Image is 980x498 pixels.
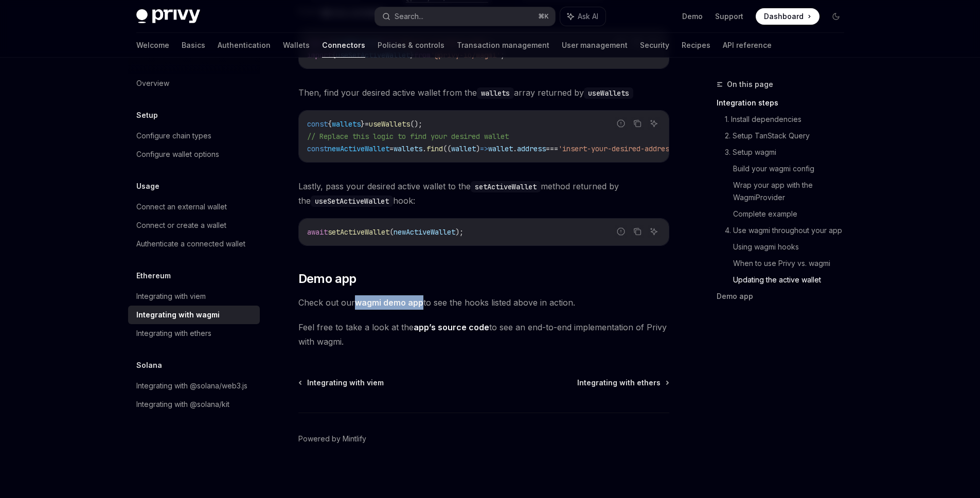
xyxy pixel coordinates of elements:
[355,297,423,308] a: wagmi demo app
[136,148,219,161] div: Configure wallet options
[136,9,200,24] img: dark logo
[477,87,514,99] code: wallets
[647,117,661,130] button: Ask AI
[307,50,332,60] span: import
[328,119,332,129] span: {
[136,270,171,282] h5: Ethereum
[136,33,169,58] a: Welcome
[128,198,260,216] a: Connect an external wallet
[394,227,455,237] span: newActiveWallet
[733,239,852,255] a: Using wagmi hooks
[682,11,703,22] a: Demo
[828,8,844,25] button: Toggle dark mode
[128,377,260,395] a: Integrating with @solana/web3.js
[298,434,366,444] a: Powered by Mintlify
[647,225,661,238] button: Ask AI
[218,33,271,58] a: Authentication
[298,295,669,310] span: Check out our to see the hooks listed above in action.
[369,119,410,129] span: useWallets
[136,219,226,232] div: Connect or create a wallet
[136,77,169,90] div: Overview
[336,50,410,60] span: useSetActiveWallet
[562,33,628,58] a: User management
[558,144,678,153] span: 'insert-your-desired-address'
[431,50,501,60] span: '@privy-io/wagmi'
[614,225,628,238] button: Report incorrect code
[128,287,260,306] a: Integrating with viem
[414,322,489,333] a: app’s source code
[410,50,414,60] span: }
[733,206,852,222] a: Complete example
[394,144,422,153] span: wallets
[128,145,260,164] a: Configure wallet options
[307,378,384,388] span: Integrating with viem
[298,179,669,208] span: Lastly, pass your desired active wallet to the method returned by the hook:
[577,378,661,388] span: Integrating with ethers
[717,95,852,111] a: Integration steps
[307,132,509,141] span: // Replace this logic to find your desired wallet
[332,119,361,129] span: wallets
[128,127,260,145] a: Configure chain types
[546,144,558,153] span: ===
[298,320,669,349] span: Feel free to take a look at the to see an end-to-end implementation of Privy with wagmi.
[298,271,357,287] span: Demo app
[480,144,488,153] span: =>
[378,33,444,58] a: Policies & controls
[128,306,260,324] a: Integrating with wagmi
[631,117,644,130] button: Copy the contents from the code block
[488,144,513,153] span: wallet
[361,119,365,129] span: }
[365,119,369,129] span: =
[725,222,852,239] a: 4. Use wagmi throughout your app
[389,144,394,153] span: =
[298,85,669,100] span: Then, find your desired active wallet from the array returned by
[128,216,260,235] a: Connect or create a wallet
[395,10,423,23] div: Search...
[128,395,260,414] a: Integrating with @solana/kit
[375,7,555,26] button: Search...⌘K
[577,378,668,388] a: Integrating with ethers
[128,235,260,253] a: Authenticate a connected wallet
[307,227,328,237] span: await
[476,144,480,153] span: )
[136,309,220,321] div: Integrating with wagmi
[128,324,260,343] a: Integrating with ethers
[725,144,852,161] a: 3. Setup wagmi
[136,180,159,192] h5: Usage
[584,87,633,99] code: useWallets
[136,290,206,303] div: Integrating with viem
[299,378,384,388] a: Integrating with viem
[311,195,393,207] code: useSetActiveWallet
[501,50,505,60] span: ;
[136,109,158,121] h5: Setup
[756,8,819,25] a: Dashboard
[322,33,365,58] a: Connectors
[451,144,476,153] span: wallet
[426,144,443,153] span: find
[410,119,422,129] span: ();
[455,227,464,237] span: );
[764,11,804,22] span: Dashboard
[136,201,227,213] div: Connect an external wallet
[128,74,260,93] a: Overview
[631,225,644,238] button: Copy the contents from the code block
[443,144,451,153] span: ((
[717,288,852,305] a: Demo app
[578,11,598,22] span: Ask AI
[733,161,852,177] a: Build your wagmi config
[457,33,549,58] a: Transaction management
[614,117,628,130] button: Report incorrect code
[560,7,605,26] button: Ask AI
[328,227,389,237] span: setActiveWallet
[307,119,328,129] span: const
[640,33,669,58] a: Security
[136,238,245,250] div: Authenticate a connected wallet
[725,111,852,128] a: 1. Install dependencies
[332,50,336,60] span: {
[136,398,229,411] div: Integrating with @solana/kit
[733,255,852,272] a: When to use Privy vs. wagmi
[733,272,852,288] a: Updating the active wallet
[414,50,431,60] span: from
[389,227,394,237] span: (
[328,144,389,153] span: newActiveWallet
